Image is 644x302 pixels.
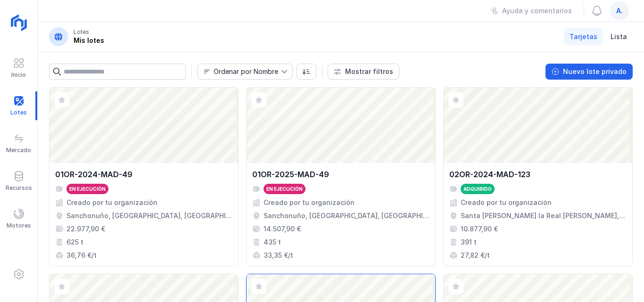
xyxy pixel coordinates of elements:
div: Adquirido [463,186,492,192]
button: Nuevo lote privado [545,64,633,80]
div: 625 t [66,237,83,247]
button: Mostrar filtros [328,64,399,80]
div: Ayuda y comentarios [502,6,572,16]
div: Santa [PERSON_NAME] la Real [PERSON_NAME], [GEOGRAPHIC_DATA], [GEOGRAPHIC_DATA], [GEOGRAPHIC_DATA] [461,211,627,220]
div: Recursos [6,184,32,192]
div: Ordenar por Nombre [214,68,278,75]
div: 01OR-2025-MAD-49 [252,169,329,180]
div: 02OR-2024-MAD-123 [449,169,530,180]
button: Ayuda y comentarios [485,3,578,19]
div: 435 t [264,237,281,247]
span: a. [616,6,623,16]
div: Motores [7,222,31,229]
span: Lista [611,32,627,41]
div: 01OR-2024-MAD-49 [55,169,132,180]
div: Creado por tu organización [66,198,157,207]
div: Sanchonuño, [GEOGRAPHIC_DATA], [GEOGRAPHIC_DATA], [GEOGRAPHIC_DATA] [66,211,232,220]
a: 02OR-2024-MAD-123AdquiridoCreado por tu organizaciónSanta [PERSON_NAME] la Real [PERSON_NAME], [G... [443,87,633,266]
div: En ejecución [266,186,303,192]
div: 14.507,90 € [264,224,301,234]
div: 22.977,90 € [66,224,105,234]
span: Nombre [198,64,281,79]
div: Mostrar filtros [345,67,393,76]
a: 01OR-2025-MAD-49En ejecuciónCreado por tu organizaciónSanchonuño, [GEOGRAPHIC_DATA], [GEOGRAPHIC_... [246,87,436,266]
span: Tarjetas [570,32,597,41]
a: Tarjetas [564,28,603,45]
div: 36,76 €/t [66,251,97,260]
div: Sanchonuño, [GEOGRAPHIC_DATA], [GEOGRAPHIC_DATA], [GEOGRAPHIC_DATA] [264,211,429,220]
div: 391 t [461,237,477,247]
div: En ejecución [69,186,106,192]
a: Lista [605,28,633,45]
div: Nuevo lote privado [563,67,627,76]
div: Inicio [11,71,26,79]
div: 33,35 €/t [264,251,293,260]
div: Mercado [6,147,31,154]
div: 10.877,90 € [461,224,498,234]
img: logoRight.svg [7,11,31,34]
div: Creado por tu organización [461,198,552,207]
a: 01OR-2024-MAD-49En ejecuciónCreado por tu organizaciónSanchonuño, [GEOGRAPHIC_DATA], [GEOGRAPHIC_... [49,87,239,266]
div: Mis lotes [74,36,104,45]
div: Creado por tu organización [264,198,355,207]
div: 27,82 €/t [461,251,490,260]
div: Lotes [74,28,89,36]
